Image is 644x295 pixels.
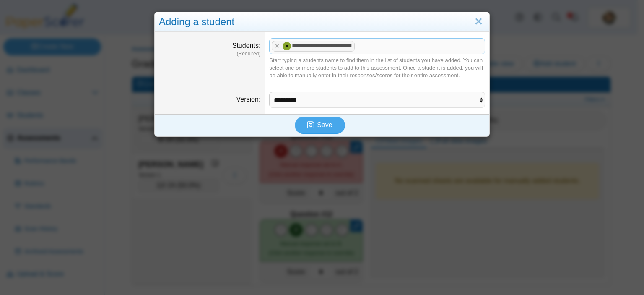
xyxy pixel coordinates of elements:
[269,38,485,54] tags: ​
[317,121,332,128] span: Save
[269,57,485,80] div: Start typing a students name to find them in the list of students you have added. You can select ...
[295,117,345,133] button: Save
[472,15,485,29] a: Close
[232,42,261,49] label: Students
[285,44,289,48] span: Ireland Greenway
[159,50,260,57] dfn: (Required)
[273,43,280,49] x: remove tag
[236,96,261,103] label: Version
[155,12,489,32] div: Adding a student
